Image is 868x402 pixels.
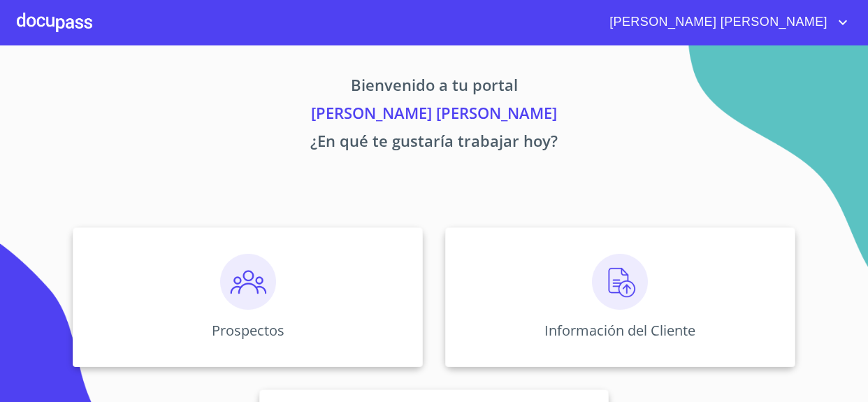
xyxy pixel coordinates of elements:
img: carga.png [592,254,648,310]
p: Bienvenido a tu portal [17,73,851,101]
span: [PERSON_NAME] [PERSON_NAME] [599,11,834,34]
p: Información del Cliente [544,321,695,340]
img: prospectos.png [220,254,276,310]
p: ¿En qué te gustaría trabajar hoy? [17,129,851,157]
button: account of current user [599,11,851,34]
p: Prospectos [212,321,284,340]
p: [PERSON_NAME] [PERSON_NAME] [17,101,851,129]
